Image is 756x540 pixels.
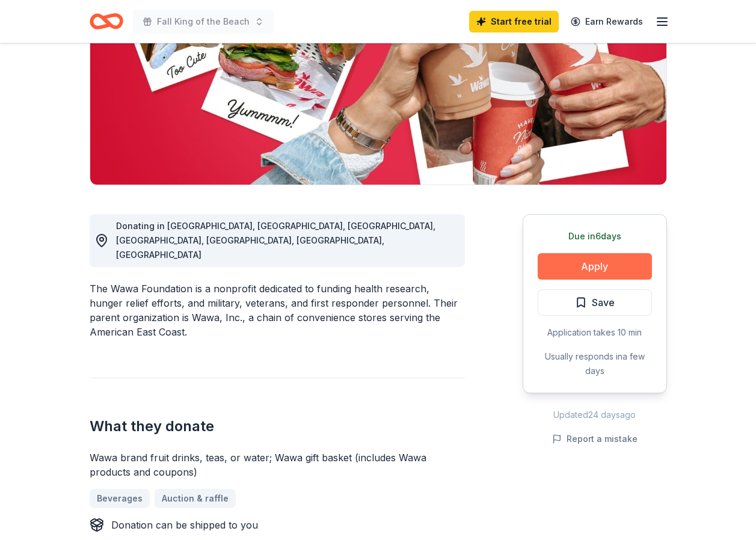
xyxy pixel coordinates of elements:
button: Save [538,289,652,316]
h2: What they donate [90,417,465,436]
span: Save [592,295,615,310]
a: Start free trial [469,11,559,32]
div: Usually responds in a few days [538,349,652,378]
div: Wawa brand fruit drinks, teas, or water; Wawa gift basket (includes Wawa products and coupons) [90,450,465,479]
div: Donation can be shipped to you [111,518,258,532]
a: Auction & raffle [155,489,236,508]
a: Earn Rewards [564,11,650,32]
span: Donating in [GEOGRAPHIC_DATA], [GEOGRAPHIC_DATA], [GEOGRAPHIC_DATA], [GEOGRAPHIC_DATA], [GEOGRAPH... [116,221,435,260]
button: Apply [538,253,652,280]
button: Report a mistake [552,432,638,446]
a: Beverages [90,489,150,508]
div: The Wawa Foundation is a nonprofit dedicated to funding health research, hunger relief efforts, a... [90,281,465,339]
span: Fall King of the Beach [157,14,250,29]
div: Due in 6 days [538,229,652,244]
div: Application takes 10 min [538,325,652,340]
div: Updated 24 days ago [523,408,667,422]
a: Home [90,7,123,35]
button: Fall King of the Beach [133,10,274,34]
